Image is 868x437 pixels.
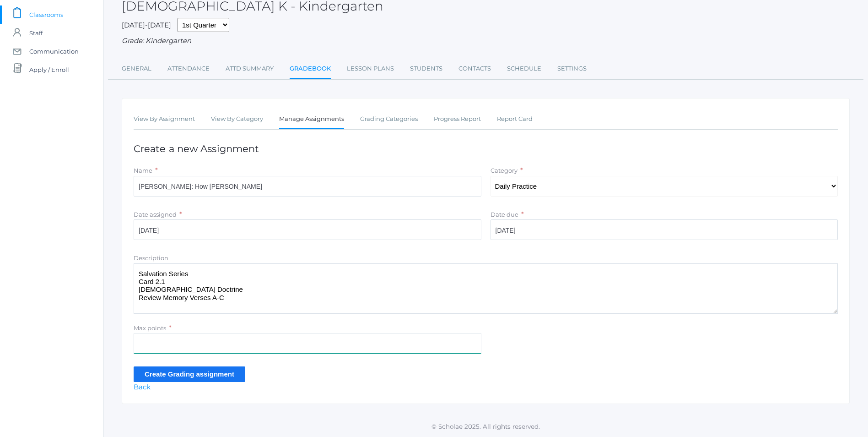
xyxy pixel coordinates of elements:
[29,60,69,79] span: Apply / Enroll
[103,422,868,431] p: © Scholae 2025. All rights reserved.
[134,254,168,262] label: Description
[29,24,43,42] span: Staff
[360,110,418,128] a: Grading Categories
[134,167,152,174] label: Name
[434,110,481,128] a: Progress Report
[226,60,274,78] a: Attd Summary
[134,211,177,218] label: Date assigned
[122,21,171,29] span: [DATE]-[DATE]
[497,110,533,128] a: Report Card
[29,42,79,60] span: Communication
[458,60,491,78] a: Contacts
[29,5,63,24] span: Classrooms
[347,60,394,78] a: Lesson Plans
[122,60,151,78] a: General
[134,366,245,382] input: Create Grading assignment
[134,324,166,332] label: Max points
[410,60,442,78] a: Students
[134,382,151,391] a: Back
[507,60,541,78] a: Schedule
[290,60,331,79] a: Gradebook
[557,60,587,78] a: Settings
[122,36,850,46] div: Grade: Kindergarten
[134,110,195,128] a: View By Assignment
[134,143,838,154] h1: Create a new Assignment
[491,211,518,218] label: Date due
[279,110,344,130] a: Manage Assignments
[491,167,518,174] label: Category
[211,110,263,128] a: View By Category
[167,60,210,78] a: Attendance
